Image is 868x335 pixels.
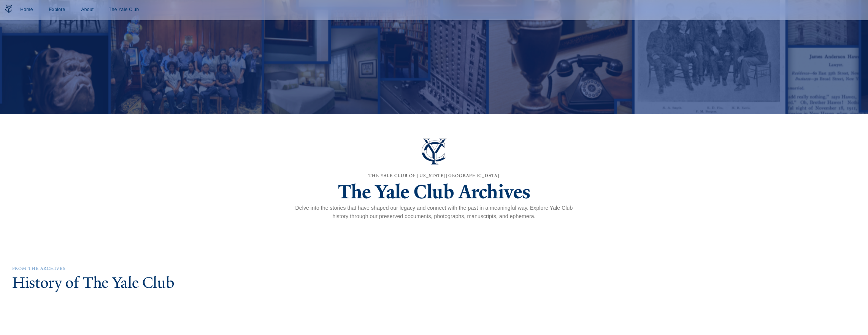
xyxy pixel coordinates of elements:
span: From The Archives [12,266,65,271]
h2: History of The Yale Club [12,273,856,292]
a: Explore [45,3,69,17]
h1: The Yale Club Archives [291,180,577,204]
span: The Yale Club of [US_STATE][GEOGRAPHIC_DATA] [368,173,500,178]
img: Yale Club Logo [3,3,14,14]
img: Yale Club Logo [415,132,453,171]
h6: Delve into the stories that have shaped our legacy and connect with the past in a meaningful way.... [291,204,577,221]
a: Home [14,3,39,17]
a: About [75,3,100,17]
a: The Yale Club [106,3,142,17]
